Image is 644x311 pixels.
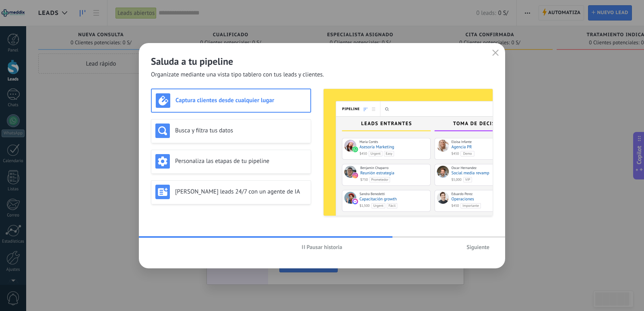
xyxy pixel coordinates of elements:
[463,241,493,253] button: Siguiente
[466,244,489,250] span: Siguiente
[151,55,493,68] h2: Saluda a tu pipeline
[175,127,307,134] h3: Busca y filtra tus datos
[151,71,324,79] span: Organízate mediante una vista tipo tablero con tus leads y clientes.
[175,97,306,104] h3: Captura clientes desde cualquier lugar
[175,188,307,196] h3: [PERSON_NAME] leads 24/7 con un agente de IA
[307,244,343,250] span: Pausar historia
[298,241,346,253] button: Pausar historia
[175,157,307,165] h3: Personaliza las etapas de tu pipeline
